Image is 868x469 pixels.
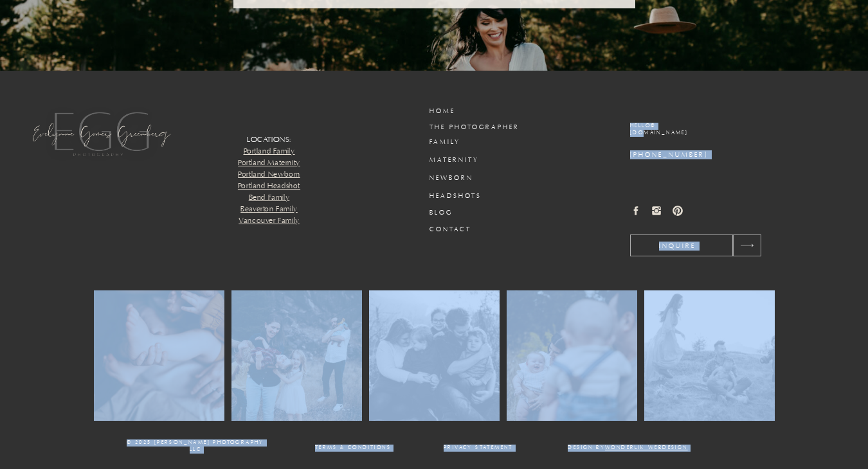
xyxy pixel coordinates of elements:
a: Bend Family [249,193,290,202]
a: Privacy Statement [441,445,516,449]
a: Terms & conditions [312,445,394,449]
a: maternity [429,155,491,165]
img: evelynne-gomes-greenberg (6 of 6)-2 [644,290,775,421]
img: evelynne gomes greenberg (43 of 73) [369,290,500,421]
a: Portland Headshot [238,181,300,191]
a: Home [429,107,491,116]
a: Beaverton Family [240,204,298,214]
a: Vancouver Family [239,216,300,226]
p: Design by [563,445,693,449]
a: Contact [429,225,491,234]
a: Portland Newborn [238,170,300,179]
img: evelynne gomes greenberg (70 of 73) [507,290,637,421]
a: [PHONE_NUMBER] [630,150,788,160]
img: evelynne gomes greenberg (20 of 73) [94,290,224,421]
a: newborn [429,173,491,183]
a: inquire [630,242,725,249]
a: Blog [429,208,491,218]
a: Portland Family [244,146,295,156]
p: LOCATIONS: [147,134,391,234]
a: hello@[DOMAIN_NAME] [630,123,788,142]
p: © 2025 [PERSON_NAME] PHOTOGRAPHY llc [125,439,266,459]
a: wonderlik webdesign [605,445,688,451]
a: the photographer [429,123,539,132]
a: family [429,137,491,147]
a: headshots [429,191,491,201]
h3: hello@ [DOMAIN_NAME] [630,123,788,142]
img: evelynne gomes greenberg (54 of 73) [231,290,362,421]
a: Portland Maternity [238,158,300,168]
